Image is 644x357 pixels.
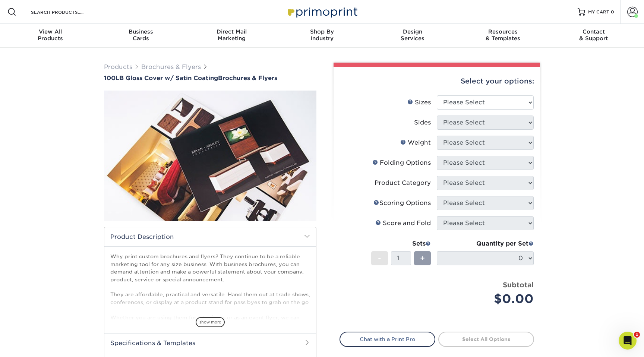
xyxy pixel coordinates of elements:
[104,63,132,70] a: Products
[104,82,316,229] img: 100LB Gloss Cover<br/>w/ Satin Coating 01
[458,28,548,35] span: Resources
[442,290,534,308] div: $0.00
[277,28,367,35] span: Shop By
[5,24,96,48] a: View AllProducts
[611,9,614,15] span: 0
[96,24,186,48] a: BusinessCards
[340,67,534,95] div: Select your options:
[196,317,225,327] span: show more
[414,118,431,127] div: Sides
[438,332,534,347] a: Select All Options
[378,253,381,264] span: -
[407,98,431,107] div: Sizes
[96,28,186,42] div: Cards
[371,239,431,248] div: Sets
[548,28,639,42] div: & Support
[5,28,96,42] div: Products
[420,253,425,264] span: +
[400,138,431,147] div: Weight
[372,158,431,167] div: Folding Options
[634,332,640,338] span: 1
[5,28,96,35] span: View All
[96,28,186,35] span: Business
[285,4,359,20] img: Primoprint
[104,75,316,82] h1: Brochures & Flyers
[458,28,548,42] div: & Templates
[373,199,431,208] div: Scoring Options
[104,75,218,82] span: 100LB Gloss Cover w/ Satin Coating
[375,219,431,228] div: Score and Fold
[30,7,103,16] input: SEARCH PRODUCTS.....
[340,332,435,347] a: Chat with a Print Pro
[186,28,277,35] span: Direct Mail
[186,24,277,48] a: Direct MailMarketing
[548,24,639,48] a: Contact& Support
[367,24,458,48] a: DesignServices
[548,28,639,35] span: Contact
[277,24,367,48] a: Shop ByIndustry
[503,281,534,289] strong: Subtotal
[367,28,458,35] span: Design
[141,63,201,70] a: Brochures & Flyers
[588,9,609,15] span: MY CART
[458,24,548,48] a: Resources& Templates
[186,28,277,42] div: Marketing
[619,332,637,350] iframe: Intercom live chat
[437,239,534,248] div: Quantity per Set
[104,227,316,246] h2: Product Description
[367,28,458,42] div: Services
[277,28,367,42] div: Industry
[104,75,316,82] a: 100LB Gloss Cover w/ Satin CoatingBrochures & Flyers
[375,178,431,187] div: Product Category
